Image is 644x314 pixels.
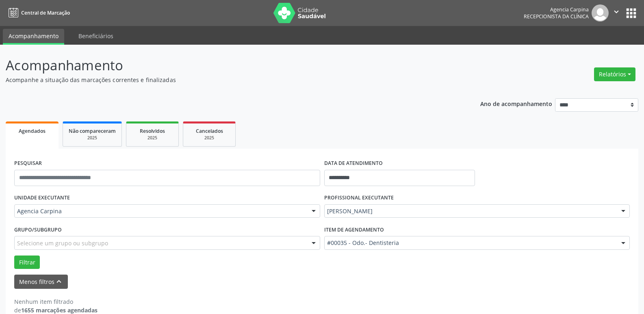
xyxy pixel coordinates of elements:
span: Resolvidos [140,128,165,134]
label: PROFISSIONAL EXECUTANTE [324,192,394,204]
span: [PERSON_NAME] [327,207,614,215]
span: Central de Marcação [21,9,70,16]
span: Agencia Carpina [17,207,304,215]
span: Selecione um grupo ou subgrupo [17,239,108,247]
div: Nenhum item filtrado [14,297,98,306]
i: keyboard_arrow_up [54,277,63,286]
img: img [592,4,609,22]
button: Relatórios [594,67,635,81]
label: PESQUISAR [14,157,42,170]
p: Acompanhamento [6,55,449,76]
span: Agendados [19,128,46,134]
i:  [612,7,621,16]
button: Filtrar [14,256,40,269]
button:  [609,4,624,22]
strong: 1655 marcações agendadas [21,306,98,314]
div: 2025 [189,135,230,141]
label: UNIDADE EXECUTANTE [14,192,70,204]
span: Cancelados [196,128,223,134]
a: Beneficiários [73,29,119,43]
span: #00035 - Odo.- Dentisteria [327,239,614,247]
label: Grupo/Subgrupo [14,223,62,236]
button: apps [624,6,638,20]
button: Menos filtroskeyboard_arrow_up [14,275,68,289]
a: Acompanhamento [3,29,64,45]
div: 2025 [69,135,116,141]
p: Ano de acompanhamento [480,98,552,108]
label: DATA DE ATENDIMENTO [324,157,383,170]
p: Acompanhe a situação das marcações correntes e finalizadas [6,76,449,84]
div: Agencia Carpina [524,6,589,13]
span: Não compareceram [69,128,116,134]
div: 2025 [132,135,173,141]
a: Central de Marcação [6,6,70,19]
label: Item de agendamento [324,223,384,236]
span: Recepcionista da clínica [524,13,589,20]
